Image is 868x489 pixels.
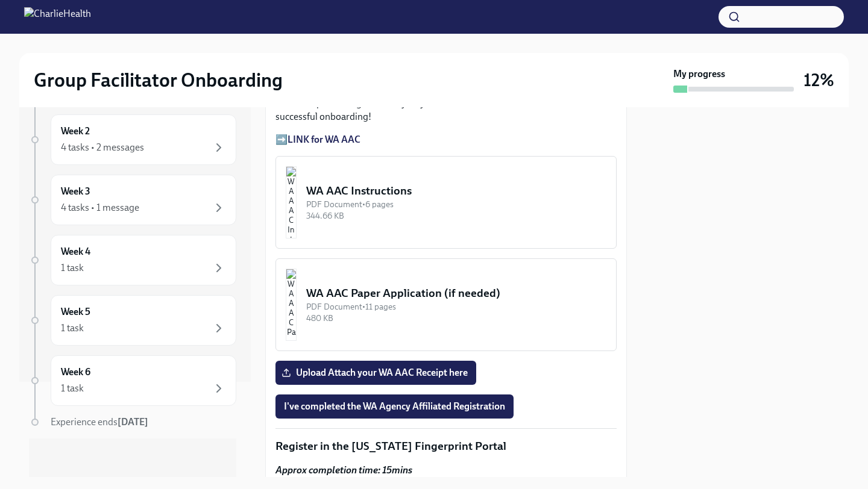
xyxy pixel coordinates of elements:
[61,185,90,198] h6: Week 3
[29,295,236,346] a: Week 51 task
[51,416,148,428] span: Experience ends
[275,394,514,419] button: I've completed the WA Agency Affiliated Registration
[29,114,236,165] a: Week 24 tasks • 2 messages
[284,367,468,379] span: Upload Attach your WA AAC Receipt here
[275,438,617,454] p: Register in the [US_STATE] Fingerprint Portal
[673,67,725,81] strong: My progress
[61,245,90,258] h6: Week 4
[29,175,236,225] a: Week 34 tasks • 1 message
[286,269,297,341] img: WA AAC Paper Application (if needed)
[118,416,148,428] strong: [DATE]
[61,201,139,214] div: 4 tasks • 1 message
[306,210,606,222] div: 344.66 KB
[29,235,236,285] a: Week 41 task
[306,285,606,301] div: WA AAC Paper Application (if needed)
[275,133,617,146] p: ➡️
[275,258,617,351] button: WA AAC Paper Application (if needed)PDF Document•11 pages480 KB
[61,261,84,275] div: 1 task
[61,366,90,379] h6: Week 6
[275,156,617,249] button: WA AAC InstructionsPDF Document•6 pages344.66 KB
[24,7,91,26] img: CharlieHealth
[804,69,834,91] h3: 12%
[286,166,297,238] img: WA AAC Instructions
[61,382,84,395] div: 1 task
[284,400,505,413] span: I've completed the WA Agency Affiliated Registration
[306,183,606,199] div: WA AAC Instructions
[61,322,84,335] div: 1 task
[275,361,476,385] label: Upload Attach your WA AAC Receipt here
[288,134,360,145] a: LINK for WA AAC
[29,355,236,406] a: Week 61 task
[61,141,144,154] div: 4 tasks • 2 messages
[61,305,90,319] h6: Week 5
[275,464,412,476] strong: Approx completion time: 15mins
[34,68,283,92] h2: Group Facilitator Onboarding
[306,301,606,313] div: PDF Document • 11 pages
[306,199,606,210] div: PDF Document • 6 pages
[306,313,606,324] div: 480 KB
[61,125,90,138] h6: Week 2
